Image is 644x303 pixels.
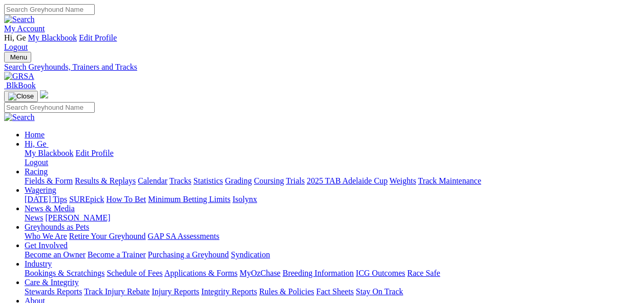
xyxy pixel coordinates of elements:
a: Who We Are [25,232,67,240]
a: Home [25,130,45,139]
a: Grading [225,176,252,185]
a: Trials [286,176,305,185]
a: Racing [25,167,48,176]
a: My Account [4,24,45,33]
a: Hi, Ge [25,139,49,148]
img: GRSA [4,72,34,81]
span: Hi, Ge [25,139,47,148]
a: Stay On Track [356,287,403,296]
a: SUREpick [69,195,104,204]
a: Logout [25,158,48,167]
a: Injury Reports [152,287,199,296]
a: News & Media [25,204,75,213]
div: Care & Integrity [25,287,640,296]
a: Tracks [169,176,191,185]
a: My Blackbook [25,149,74,157]
div: Industry [25,269,640,278]
a: Get Involved [25,241,68,250]
a: Purchasing a Greyhound [148,250,229,259]
a: GAP SA Assessments [148,232,220,240]
a: BlkBook [4,81,36,90]
a: Retire Your Greyhound [69,232,146,240]
a: Race Safe [407,269,440,277]
button: Toggle navigation [4,91,38,102]
a: Schedule of Fees [106,269,162,277]
a: Become a Trainer [88,250,146,259]
a: Track Maintenance [418,176,481,185]
a: [DATE] Tips [25,195,67,204]
a: Fact Sheets [316,287,354,296]
a: How To Bet [106,195,146,204]
img: Search [4,113,35,122]
a: News [25,213,43,222]
a: MyOzChase [240,269,281,277]
a: Weights [390,176,416,185]
a: Syndication [231,250,270,259]
div: Wagering [25,195,640,204]
a: Rules & Policies [259,287,314,296]
a: Stewards Reports [25,287,82,296]
a: Results & Replays [75,176,136,185]
button: Toggle navigation [4,52,31,63]
img: logo-grsa-white.png [40,90,48,98]
span: BlkBook [6,81,36,90]
img: Search [4,15,35,24]
div: News & Media [25,213,640,223]
a: Bookings & Scratchings [25,269,104,277]
a: Care & Integrity [25,278,79,287]
a: Greyhounds as Pets [25,223,89,231]
a: My Blackbook [28,33,77,42]
a: Isolynx [232,195,257,204]
a: Statistics [194,176,223,185]
span: Menu [10,53,27,61]
input: Search [4,4,95,15]
a: 2025 TAB Adelaide Cup [307,176,388,185]
a: Calendar [138,176,167,185]
a: Wagering [25,186,56,194]
div: Racing [25,176,640,186]
a: Track Injury Rebate [84,287,149,296]
div: Get Involved [25,250,640,259]
a: Fields & Form [25,176,73,185]
a: Edit Profile [76,149,114,157]
a: Minimum Betting Limits [148,195,230,204]
a: [PERSON_NAME] [45,213,110,222]
a: Applications & Forms [164,269,238,277]
a: ICG Outcomes [356,269,405,277]
input: Search [4,102,95,113]
a: Search Greyhounds, Trainers and Tracks [4,63,640,72]
a: Integrity Reports [201,287,257,296]
a: Edit Profile [79,33,117,42]
a: Logout [4,43,28,51]
div: My Account [4,33,640,52]
a: Breeding Information [283,269,354,277]
a: Industry [25,259,52,268]
a: Become an Owner [25,250,85,259]
div: Greyhounds as Pets [25,232,640,241]
span: Hi, Ge [4,33,26,42]
div: Hi, Ge [25,149,640,167]
img: Close [8,92,34,100]
a: Coursing [254,176,284,185]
